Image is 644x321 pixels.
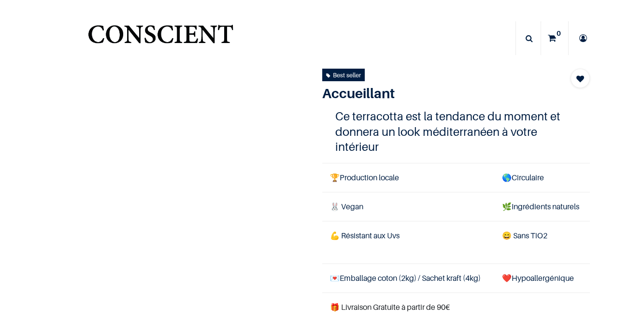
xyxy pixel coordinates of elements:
[330,202,363,211] span: 🐰 Vegan
[330,173,340,182] span: 🏆
[502,173,512,182] span: 🌎
[502,231,517,240] span: 😄 S
[494,163,590,192] td: Circulaire
[322,163,494,192] td: Production locale
[494,221,590,263] td: ans TiO2
[330,273,340,283] span: 💌
[322,263,494,292] td: Emballage coton (2kg) / Sachet kraft (4kg)
[322,85,550,102] h1: Accueillant
[494,192,590,221] td: Ingrédients naturels
[554,29,563,38] sup: 0
[330,231,400,240] span: 💪 Résistant aux Uvs
[576,73,584,85] span: Add to wishlist
[502,202,512,211] span: 🌿
[494,263,590,292] td: ❤️Hypoallergénique
[326,70,361,80] div: Best seller
[86,19,235,58] a: Logo of Conscient
[86,19,235,58] img: Conscient
[541,21,568,55] a: 0
[571,69,590,88] button: Add to wishlist
[335,109,576,154] h4: Ce terracotta est la tendance du moment et donnera un look méditerranéen à votre intérieur
[330,302,450,312] font: 🎁 Livraison Gratuite à partir de 90€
